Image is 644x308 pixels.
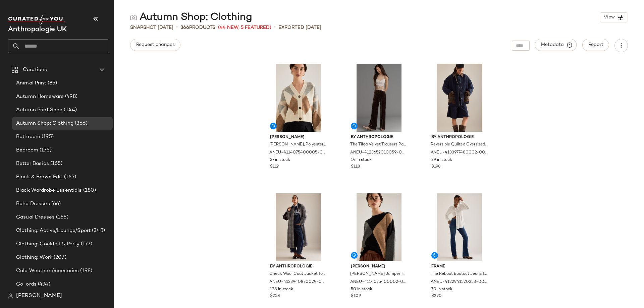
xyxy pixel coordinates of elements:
span: • [274,23,276,32]
span: • [176,23,178,32]
span: Casual Dresses [16,213,55,221]
span: Animal Print [16,79,46,87]
span: Cold Weather Accesories [16,267,79,275]
span: [PERSON_NAME] Jumper Top, Polyester/Wool/Elastane, Size Uk 12 by [PERSON_NAME] at Anthropologie [350,271,407,277]
span: Current Company Name [8,26,67,33]
span: Request changes [136,42,175,48]
span: The Reboot Bootcut Jeans for Women in Blue, Polyester/Cotton/Elastane, Size 30 by FRAME at Anthro... [431,271,487,277]
span: (366) [73,120,88,127]
span: ANEU-4114075400005-000-029 [269,150,326,156]
span: 14 in stock [351,157,372,163]
span: $198 [431,164,440,170]
span: (198) [79,267,92,275]
span: ANEU-4122941520353-000-091 [431,279,487,285]
span: (165) [49,160,63,168]
span: $118 [351,164,360,170]
span: Bedroom [16,146,38,154]
span: (175) [38,146,52,154]
span: Bathroom [16,133,40,141]
span: View [603,15,615,20]
span: (180) [82,187,96,194]
span: Black Wardrobe Essentials [16,187,82,194]
span: By Anthropologie [351,134,408,140]
img: 4122941520353_091_e4 [426,193,493,261]
span: 50 in stock [351,287,372,293]
button: Report [582,39,609,51]
span: ANEU-4123652010059-000-022 [350,150,407,156]
span: (177) [79,240,93,248]
img: 4133977480002_000_e4 [426,64,493,132]
span: 37 in stock [270,157,290,163]
span: [PERSON_NAME] [270,134,327,140]
span: $290 [431,293,442,299]
img: svg%3e [130,14,137,21]
span: Autumn Print Shop [16,106,62,114]
span: Black & Brown Edit [16,173,63,181]
div: Autumn Shop: Clothing [130,11,252,24]
span: (195) [40,133,54,141]
img: 4133940870029_015_e [265,193,332,261]
span: 128 in stock [270,287,293,293]
span: ANEU-4114075400002-000-000 [350,279,407,285]
span: $119 [270,164,279,170]
span: The Tilda Velvet Trousers Pants in Brown, Nylon/Viscose, Size 2XS by Anthropologie [350,142,407,148]
span: Better Basics [16,160,49,168]
span: 39 in stock [431,157,452,163]
span: Report [588,42,603,48]
span: Clothing: Active/Lounge/Sport [16,227,91,235]
span: 366 [180,25,189,30]
div: Products [180,24,215,31]
span: ANEU-4133940870029-000-015 [269,279,326,285]
img: svg%3e [8,293,13,299]
span: ANEU-4133977480002-000-000 [431,150,487,156]
img: cfy_white_logo.C9jOOHJF.svg [8,15,65,24]
span: (85) [46,79,57,87]
span: Clothing: Cocktail & Party [16,240,79,248]
button: Metadata [535,39,577,51]
span: (166) [55,213,68,221]
button: Request changes [130,39,180,51]
span: FRAME [431,264,488,270]
span: (44 New, 5 Featured) [218,24,271,31]
span: Reversible Quilted Oversized Jacket for Women, Polyester/Wool/Acrylic, Size Uk 14 by Anthropologie [431,142,487,148]
span: By Anthropologie [431,134,488,140]
span: Curations [23,66,47,74]
img: 4114075400002_000_e3 [345,193,413,261]
p: Exported [DATE] [278,24,321,31]
span: [PERSON_NAME], Polyester/Wool/Elastane, Size Uk 10 by [PERSON_NAME] at Anthropologie [269,142,326,148]
span: [PERSON_NAME] [351,264,408,270]
span: By Anthropologie [270,264,327,270]
span: (66) [50,200,61,208]
button: View [600,12,628,22]
span: (348) [91,227,105,235]
img: 4123652010059_022_b [345,64,413,132]
span: Check Wool Coat Jacket for Women, Polyester/Wool/Acrylic, Size Uk 10 by Anthropologie [269,271,326,277]
span: $109 [351,293,361,299]
span: Snapshot [DATE] [130,24,173,31]
span: Autumn Shop: Clothing [16,120,73,127]
img: 4114075400005_029_e2 [265,64,332,132]
span: 70 in stock [431,287,452,293]
span: Clothing: Work [16,254,52,261]
span: Autumn Homeware [16,93,64,101]
span: (144) [62,106,77,114]
span: Boho Dresses [16,200,50,208]
span: Co-ords [16,281,37,288]
span: (165) [63,173,76,181]
span: (494) [37,281,50,288]
span: (498) [64,93,77,101]
span: Metadata [541,42,571,48]
span: $258 [270,293,280,299]
span: [PERSON_NAME] [16,292,62,300]
span: (207) [52,254,66,261]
